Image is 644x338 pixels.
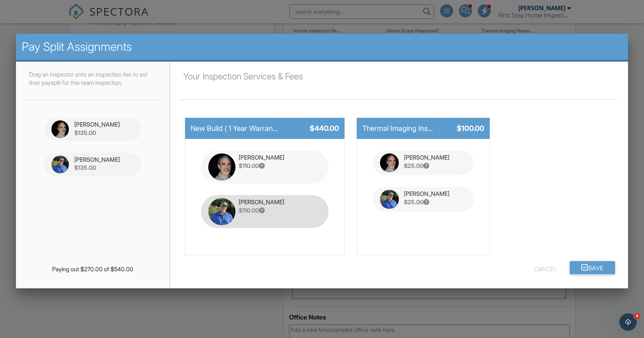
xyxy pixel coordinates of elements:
img: 20250412_122828.jpeg [208,153,235,181]
div: $100.00 [435,123,484,133]
div: $135.00 [74,129,134,137]
img: 20250412_122828.jpeg [51,120,69,138]
div: Thermal Imaging Inspection [362,123,435,133]
div: $25.00 [404,162,467,170]
div: $110.00 [239,162,321,170]
button: Save [570,261,615,274]
div: [PERSON_NAME] [74,120,134,128]
img: derek_headshot.jpeg [380,190,399,209]
span: Your Inspection Services & Fees [183,71,303,82]
div: New Build ( 1 Year Warranty ) Home Inspection [191,123,280,133]
img: 20250412_122828.jpeg [380,153,399,172]
span: 4 [634,313,640,319]
p: Drag an inspector onto an inspection fee to set their paysplit for this team inspection. [25,70,160,94]
button: Cancel [534,261,557,274]
div: [PERSON_NAME] [404,190,467,198]
div: $440.00 [280,123,339,133]
iframe: Intercom live chat [619,313,637,331]
div: [PERSON_NAME] [239,198,321,206]
div: [PERSON_NAME] [404,153,467,161]
img: derek_headshot.jpeg [51,156,69,173]
div: $135.00 [74,164,134,172]
div: [PERSON_NAME] [74,156,134,164]
div: $110.00 [239,206,321,214]
img: derek_headshot.jpeg [208,198,235,225]
h2: Pay Split Assignments [22,40,622,54]
div: [PERSON_NAME] [239,153,321,161]
div: $25.00 [404,198,467,206]
div: Paying out $270.00 of $540.00 [16,265,169,273]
